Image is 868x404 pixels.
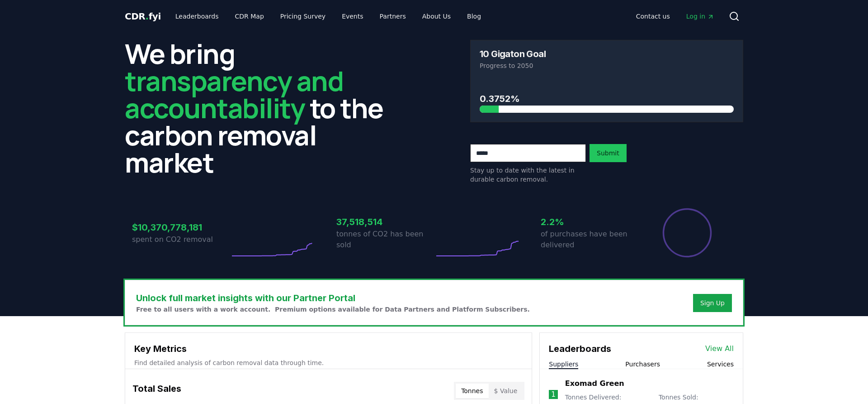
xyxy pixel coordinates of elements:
h3: 2.2% [541,215,638,229]
span: Log in [686,12,714,21]
h3: 10 Gigaton Goal [480,49,546,58]
a: View All [705,343,734,354]
h3: Unlock full market insights with our Partner Portal [136,291,530,305]
span: CDR fyi [125,11,161,22]
p: Find detailed analysis of carbon removal data through time. [134,358,523,367]
a: Events [335,8,370,24]
button: Tonnes [456,384,488,398]
p: Free to all users with a work account. Premium options available for Data Partners and Platform S... [136,305,530,314]
h3: Total Sales [132,382,181,400]
h3: Key Metrics [134,342,523,356]
button: Purchasers [625,360,660,369]
button: Suppliers [549,360,578,369]
p: Stay up to date with the latest in durable carbon removal. [470,166,586,184]
a: CDR.fyi [125,10,161,23]
h3: 0.3752% [480,92,734,106]
button: Submit [590,144,627,162]
div: Percentage of sales delivered [662,207,712,258]
h3: Leaderboards [549,342,611,356]
nav: Main [629,8,722,24]
a: Partners [373,8,413,24]
a: Contact us [629,8,677,24]
a: Exomad Green [565,378,624,389]
a: Sign Up [700,298,725,308]
p: of purchases have been delivered [541,229,638,250]
p: spent on CO2 removal [132,234,230,245]
span: . [146,11,149,22]
span: transparency and accountability [125,62,343,126]
a: Blog [460,8,488,24]
a: Leaderboards [168,8,226,24]
button: $ Value [489,384,523,398]
p: Progress to 2050 [480,61,734,70]
a: CDR Map [228,8,271,24]
button: Sign Up [693,294,732,312]
a: About Us [415,8,458,24]
a: Pricing Survey [273,8,333,24]
a: Log in [679,8,722,24]
h3: $10,370,778,181 [132,221,230,234]
p: tonnes of CO2 has been sold [336,229,434,250]
nav: Main [168,8,488,24]
button: Services [707,360,734,369]
p: 1 [551,389,556,400]
h3: 37,518,514 [336,215,434,229]
h2: We bring to the carbon removal market [125,40,398,176]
